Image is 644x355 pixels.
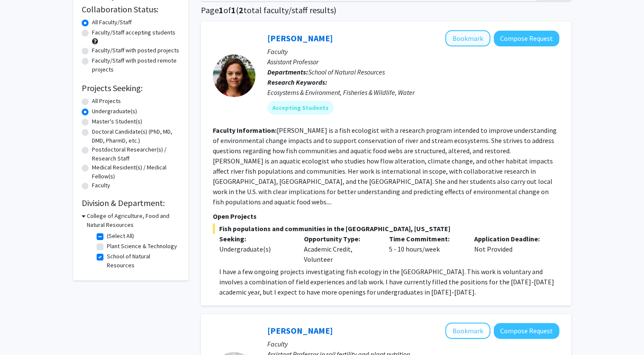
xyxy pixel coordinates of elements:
label: Postdoctoral Researcher(s) / Research Staff [92,145,180,163]
iframe: Chat [6,317,36,349]
span: Fish populations and communities in the [GEOGRAPHIC_DATA], [US_STATE] [213,223,559,234]
label: Doctoral Candidate(s) (PhD, MD, DMD, PharmD, etc.) [92,127,180,145]
p: Faculty [267,339,559,349]
a: [PERSON_NAME] [267,33,333,43]
button: Add Allison Pease to Bookmarks [445,30,490,46]
div: Not Provided [468,234,553,264]
h3: College of Agriculture, Food and Natural Resources [87,212,180,229]
span: 2 [239,5,243,15]
span: 1 [231,5,236,15]
div: Ecosystems & Environment, Fisheries & Wildlife, Water [267,87,559,97]
p: Open Projects [213,211,559,221]
button: Compose Request to Allison Pease [494,31,559,46]
div: Undergraduate(s) [219,244,292,254]
label: Faculty [92,181,110,190]
p: Faculty [267,46,559,57]
p: Opportunity Type: [304,234,376,244]
h2: Division & Department: [82,198,180,208]
p: Time Commitment: [389,234,461,244]
h2: Projects Seeking: [82,83,180,93]
span: School of Natural Resources [308,68,385,76]
p: I have a few ongoing projects investigating fish ecology in the [GEOGRAPHIC_DATA]. This work is v... [219,266,559,297]
p: Assistant Professor [267,57,559,67]
h1: Page of ( total faculty/staff results) [201,5,571,15]
b: Faculty Information: [213,126,277,135]
label: Faculty/Staff with posted projects [92,46,179,55]
a: [PERSON_NAME] [267,325,333,336]
fg-read-more: [PERSON_NAME] is a fish ecologist with a research program intended to improve understanding of en... [213,126,557,206]
mat-chip: Accepting Students [267,101,334,115]
p: Seeking: [219,234,292,244]
label: School of Natural Resources [107,252,177,270]
label: Plant Science & Technology [107,242,177,251]
h2: Collaboration Status: [82,4,180,14]
label: All Projects [92,97,121,106]
label: Faculty/Staff accepting students [92,28,175,37]
button: Add Xiaoping Xin to Bookmarks [445,323,490,339]
label: Faculty/Staff with posted remote projects [92,56,180,74]
p: Application Deadline: [474,234,547,244]
button: Compose Request to Xiaoping Xin [494,323,559,339]
span: 1 [219,5,223,15]
div: Academic Credit, Volunteer [298,234,383,264]
label: Master's Student(s) [92,117,142,126]
label: Medical Resident(s) / Medical Fellow(s) [92,163,180,181]
b: Research Keywords: [267,78,327,86]
label: (Select All) [107,232,134,240]
div: 5 - 10 hours/week [383,234,468,264]
label: Undergraduate(s) [92,107,137,116]
b: Departments: [267,68,308,76]
label: All Faculty/Staff [92,18,132,27]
